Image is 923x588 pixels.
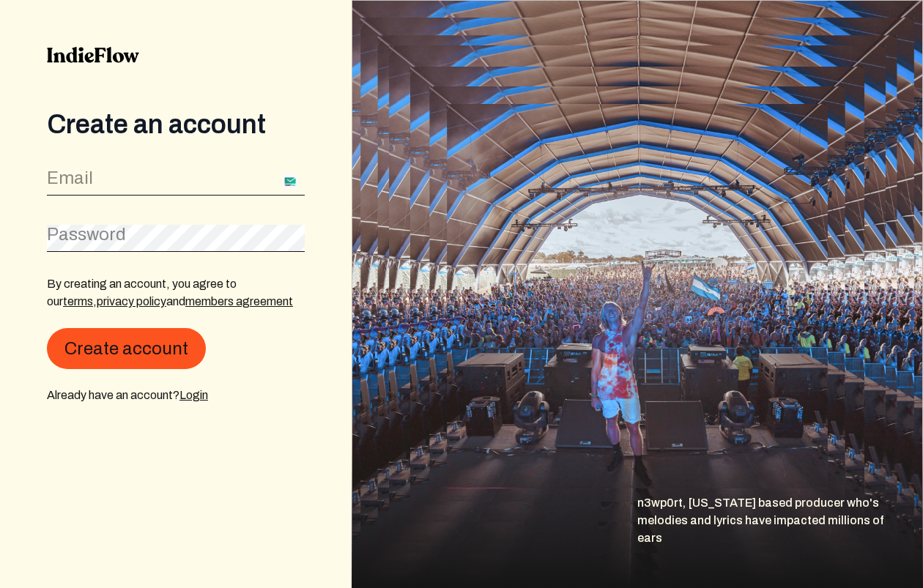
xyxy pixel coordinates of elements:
[185,295,293,308] a: members agreement
[47,166,93,190] label: Email
[47,328,206,369] button: Create account
[637,494,923,588] div: n3wp0rt, [US_STATE] based producer who's melodies and lyrics have impacted millions of ears
[47,275,305,310] p: By creating an account, you agree to our , and
[97,295,166,308] a: privacy policy
[47,387,305,404] div: Already have an account?
[47,47,139,63] img: indieflow-logo-black.svg
[47,223,126,246] label: Password
[179,389,208,401] a: Login
[47,110,305,139] div: Create an account
[63,295,93,308] a: terms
